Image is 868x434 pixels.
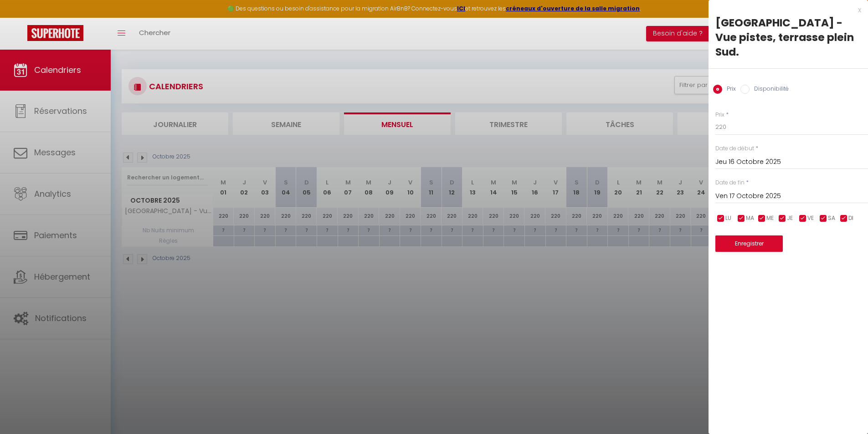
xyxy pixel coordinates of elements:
[746,214,754,223] span: MA
[7,4,35,31] button: Ouvrir le widget de chat LiveChat
[828,214,835,223] span: SA
[715,235,783,252] button: Enregistrer
[725,214,731,223] span: LU
[709,5,861,15] div: x
[787,214,793,223] span: JE
[715,144,754,153] label: Date de début
[715,179,745,187] label: Date de fin
[722,85,736,95] label: Prix
[848,214,853,223] span: DI
[829,393,861,427] iframe: Chat
[715,111,724,119] label: Prix
[750,85,789,95] label: Disponibilité
[807,214,814,223] span: VE
[715,15,861,59] div: [GEOGRAPHIC_DATA] - Vue pistes, terrasse plein Sud.
[766,214,774,223] span: ME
